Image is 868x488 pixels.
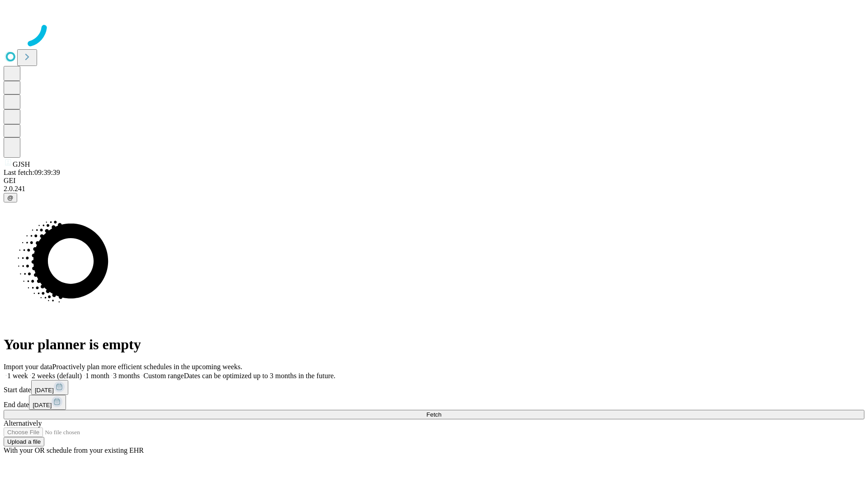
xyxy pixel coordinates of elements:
[4,395,864,410] div: End date
[143,372,184,380] span: Custom range
[7,194,14,201] span: @
[85,372,109,380] span: 1 month
[4,169,60,176] span: Last fetch: 09:39:39
[13,160,30,168] span: GJSH
[29,395,66,410] button: [DATE]
[7,372,28,380] span: 1 week
[33,402,52,408] span: [DATE]
[4,437,44,446] button: Upload a file
[4,380,864,395] div: Start date
[4,410,864,419] button: Fetch
[184,372,335,380] span: Dates can be optimized up to 3 months in the future.
[4,177,864,185] div: GEI
[4,446,144,454] span: With your OR schedule from your existing EHR
[4,363,52,371] span: Import your data
[31,380,68,395] button: [DATE]
[4,185,864,193] div: 2.0.241
[35,387,54,394] span: [DATE]
[4,336,864,353] h1: Your planner is empty
[52,363,242,371] span: Proactively plan more efficient schedules in the upcoming weeks.
[4,419,42,427] span: Alternatively
[4,193,17,202] button: @
[113,372,140,380] span: 3 months
[426,411,441,418] span: Fetch
[32,372,82,380] span: 2 weeks (default)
